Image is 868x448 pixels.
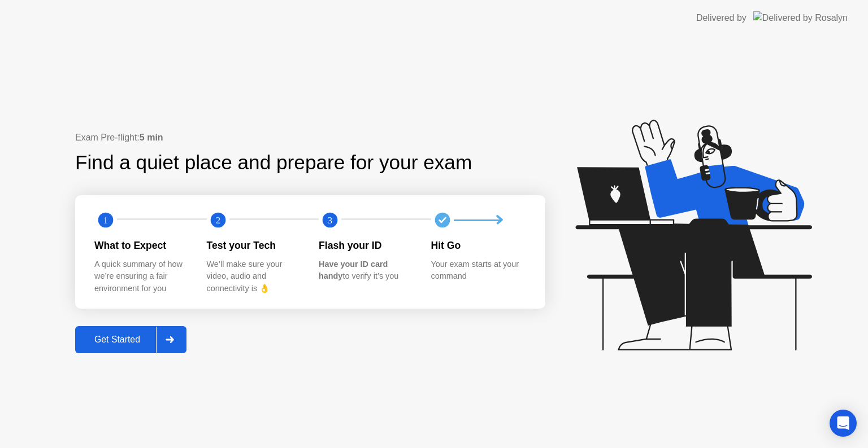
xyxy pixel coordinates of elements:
b: 5 min [140,133,163,142]
div: Test your Tech [207,238,301,253]
div: Flash your ID [319,238,413,253]
img: Delivered by Rosalyn [753,11,848,24]
div: Get Started [79,335,156,345]
div: Open Intercom Messenger [830,410,857,437]
div: Find a quiet place and prepare for your exam [75,148,474,178]
div: Hit Go [431,238,526,253]
div: We’ll make sure your video, audio and connectivity is 👌 [207,258,301,295]
button: Get Started [75,326,186,353]
div: Exam Pre-flight: [75,131,545,144]
div: What to Expect [94,238,189,253]
text: 3 [328,215,332,226]
b: Have your ID card handy [319,260,388,281]
div: to verify it’s you [319,258,413,283]
div: Delivered by [696,11,747,25]
text: 1 [103,215,108,226]
div: Your exam starts at your command [431,258,526,283]
text: 2 [215,215,220,226]
div: A quick summary of how we’re ensuring a fair environment for you [94,258,189,295]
